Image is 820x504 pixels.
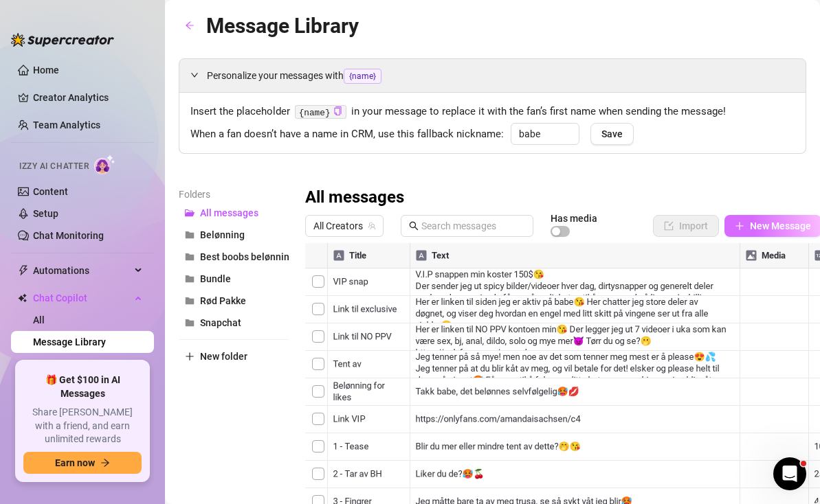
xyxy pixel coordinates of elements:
[179,59,806,92] div: Personalize your messages with{name}
[33,336,106,347] a: Message Library
[200,273,231,284] span: Bundle
[735,221,744,231] span: plus
[185,252,195,262] span: folder
[185,352,195,361] span: plus
[200,251,295,262] span: Best boobs belønning
[190,71,199,79] span: expanded
[653,215,719,237] button: Import
[185,318,195,328] span: folder
[190,126,504,143] span: When a fan doesn’t have a name in CRM, use this fallback nickname:
[179,312,289,334] button: Snapchat
[18,293,27,303] img: Chat Copilot
[33,87,143,108] a: Creator Analytics
[200,351,247,362] span: New folder
[750,220,811,231] span: New Message
[55,457,95,468] span: Earn now
[409,221,419,231] span: search
[773,457,806,490] iframe: Intercom live chat
[179,246,289,268] button: Best boobs belønning
[179,345,289,367] button: New folder
[18,265,29,276] span: thunderbolt
[33,65,59,76] a: Home
[421,218,525,233] input: Search messages
[23,374,142,400] span: 🎁 Get $100 in AI Messages
[179,187,289,202] article: Folders
[33,186,68,197] a: Content
[23,452,142,474] button: Earn nowarrow-right
[551,214,597,222] article: Has media
[94,154,115,174] img: AI Chatter
[185,230,195,240] span: folder
[179,224,289,246] button: Belønning
[179,290,289,312] button: Rød Pakke
[23,406,142,446] span: Share [PERSON_NAME] with a friend, and earn unlimited rewards
[33,119,100,130] a: Team Analytics
[33,230,104,241] a: Chat Monitoring
[33,208,58,219] a: Setup
[11,33,114,47] img: logo-BBDzfeDw.svg
[200,295,246,306] span: Rød Pakke
[185,274,195,284] span: folder
[185,208,195,218] span: folder-open
[185,21,195,30] span: arrow-left
[368,222,376,230] span: team
[33,260,131,282] span: Automations
[344,69,381,84] span: {name}
[333,106,342,115] span: copy
[206,10,359,42] article: Message Library
[200,229,245,240] span: Belønning
[305,187,404,209] h3: All messages
[601,128,623,139] span: Save
[200,207,258,218] span: All messages
[190,104,795,120] span: Insert the placeholder in your message to replace it with the fan’s first name when sending the m...
[207,68,795,84] span: Personalize your messages with
[313,216,375,236] span: All Creators
[590,123,634,145] button: Save
[179,268,289,290] button: Bundle
[33,314,45,325] a: All
[19,160,89,173] span: Izzy AI Chatter
[185,296,195,306] span: folder
[333,106,342,117] button: Click to Copy
[295,105,346,119] code: {name}
[179,202,289,224] button: All messages
[33,287,131,309] span: Chat Copilot
[100,458,110,468] span: arrow-right
[200,317,241,328] span: Snapchat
